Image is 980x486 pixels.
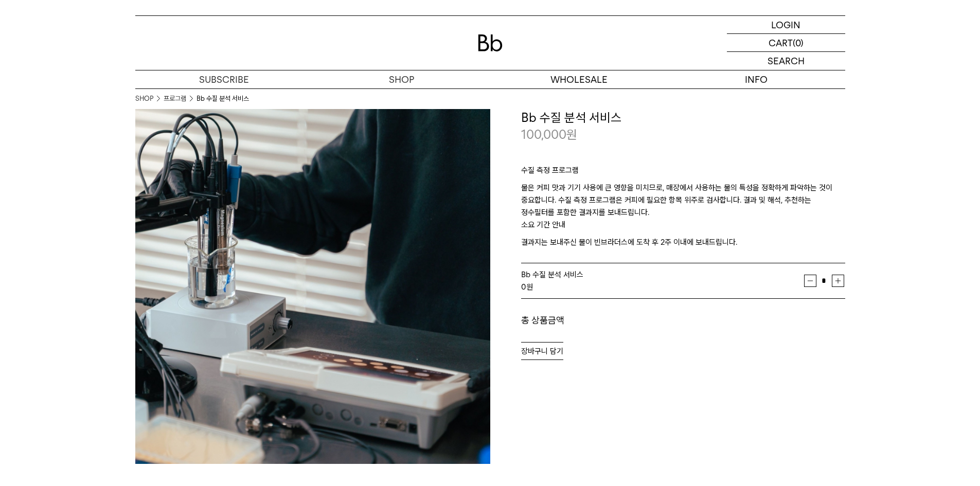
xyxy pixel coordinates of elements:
[793,34,804,51] p: (0)
[490,70,668,88] p: WHOLESALE
[135,109,490,464] img: Bb 수질 분석 서비스
[313,70,490,88] a: SHOP
[832,275,844,287] button: 증가
[521,236,845,248] p: 결과지는 보내주신 물이 빈브라더스에 도착 후 2주 이내에 보내드립니다.
[197,94,249,104] li: Bb 수질 분석 서비스
[771,16,800,33] p: LOGIN
[768,52,805,70] p: SEARCH
[521,182,845,219] p: 물은 커피 맛과 기기 사용에 큰 영향을 미치므로, 매장에서 사용하는 물의 특성을 정확하게 파악하는 것이 중요합니다. 수질 측정 프로그램은 커피에 필요한 항목 위주로 검사합니다...
[668,70,845,88] p: INFO
[521,282,526,292] strong: 0
[521,164,845,182] p: 수질 측정 프로그램
[769,34,793,51] p: CART
[521,126,577,143] p: 100,000
[164,94,186,104] a: 프로그램
[727,34,845,52] a: CART (0)
[566,127,577,142] span: 원
[804,275,816,287] button: 감소
[521,281,804,293] div: 원
[478,34,503,51] img: 로고
[135,70,313,88] a: SUBSCRIBE
[135,94,153,104] a: SHOP
[521,314,683,327] dt: 총 상품금액
[521,342,563,360] button: 장바구니 담기
[521,219,845,236] p: 소요 기간 안내
[521,109,845,127] h3: Bb 수질 분석 서비스
[521,270,583,279] span: Bb 수질 분석 서비스
[727,16,845,34] a: LOGIN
